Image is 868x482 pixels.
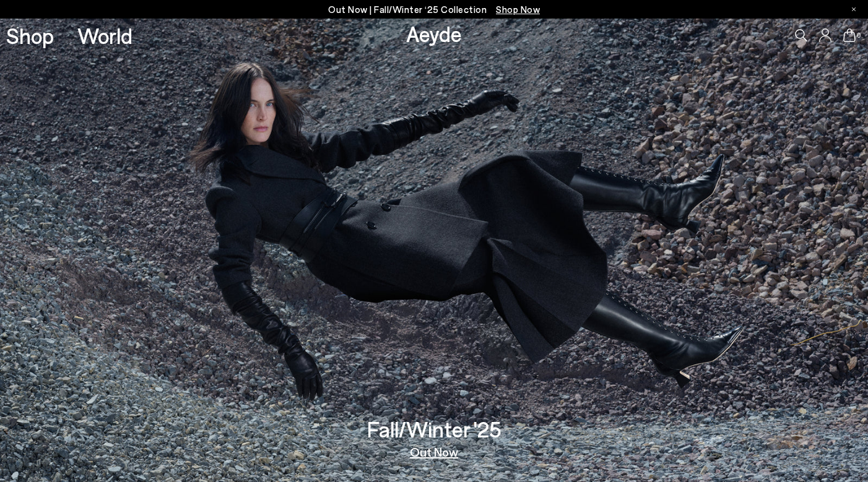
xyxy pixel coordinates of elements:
[843,28,856,42] a: 0
[77,25,132,46] a: World
[410,445,458,458] a: Out Now
[328,2,540,17] p: Out Now | Fall/Winter ‘25 Collection
[367,418,501,440] h3: Fall/Winter '25
[496,4,540,15] span: Navigate to /collections/new-in
[406,20,462,46] a: Aeyde
[856,32,862,39] span: 0
[6,25,54,46] a: Shop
